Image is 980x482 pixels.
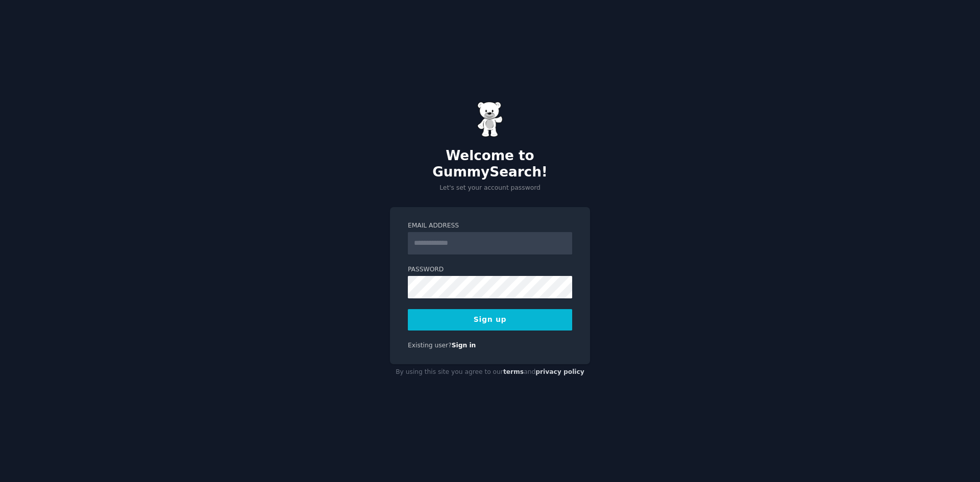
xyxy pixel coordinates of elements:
label: Password [408,265,572,274]
h2: Welcome to GummySearch! [390,148,590,180]
a: terms [503,368,524,375]
a: Sign in [452,342,476,349]
a: privacy policy [535,368,584,375]
p: Let's set your account password [390,184,590,193]
button: Sign up [408,309,572,331]
span: Existing user? [408,342,452,349]
div: By using this site you agree to our and [390,364,590,380]
label: Email Address [408,221,572,231]
img: Gummy Bear [477,102,503,137]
